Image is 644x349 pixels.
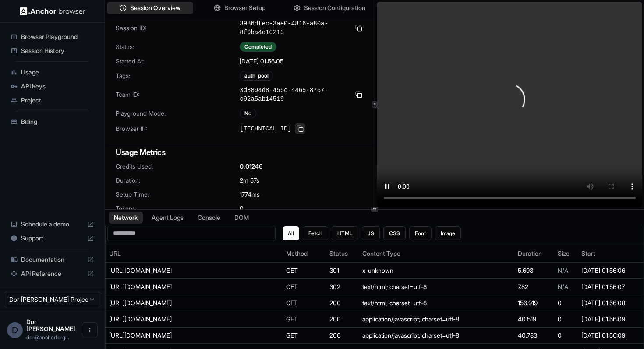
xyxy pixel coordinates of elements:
td: GET [283,278,326,295]
div: auth_pool [240,71,273,81]
div: Support [7,231,98,245]
td: 0 [554,327,578,343]
div: https://twitter.com/ [109,282,241,291]
span: Setup Time: [116,190,240,199]
td: 0 [554,295,578,311]
div: Browser Playground [7,30,98,44]
td: 0 [554,311,578,327]
button: Agent Logs [146,212,189,224]
span: 0.01246 [240,162,263,171]
div: Documentation [7,253,98,267]
span: dor@anchorforge.io [26,334,69,341]
td: [DATE] 01:56:08 [578,295,644,311]
div: https://x.com/ [109,299,241,307]
td: 200 [326,311,358,327]
h3: Usage Metrics [116,146,364,159]
span: Session Overview [130,4,180,12]
span: Support [21,234,84,243]
button: Font [409,226,432,240]
td: GET [283,327,326,343]
span: 3d8894d8-455e-4465-8767-c92a5ab14519 [240,86,350,103]
span: API Keys [21,82,94,91]
button: Fetch [303,226,328,240]
span: 3986dfec-3ae0-4816-a80a-8f0ba4e10213 [240,19,350,37]
span: Dor Dankner [26,318,75,332]
span: Status: [116,42,240,51]
span: 1774 ms [240,190,260,199]
button: All [283,226,299,240]
span: Browser Playground [21,32,94,41]
span: Session History [21,46,94,55]
span: Tokens: [116,204,240,213]
td: GET [283,262,326,278]
div: Billing [7,115,98,129]
span: Browser Setup [224,4,265,12]
span: Schedule a demo [21,220,84,229]
div: Usage [7,65,98,79]
span: N/A [558,267,568,274]
span: Documentation [21,255,84,264]
td: application/javascript; charset=utf-8 [359,311,514,327]
span: Usage [21,68,94,77]
div: https://abs.twimg.com/responsive-web/client-web/vendor-3dfac8a4.346d055a.js [109,331,241,340]
span: Session ID: [116,24,240,32]
span: Duration: [116,176,240,185]
div: Completed [240,42,276,52]
td: text/html; charset=utf-8 [359,278,514,295]
td: [DATE] 01:56:09 [578,327,644,343]
td: 302 [326,278,358,295]
span: Billing [21,117,94,126]
img: Anchor Logo [20,7,85,15]
span: Started At: [116,57,240,66]
div: Method [286,249,323,258]
td: 5.693 [514,262,554,278]
span: Session Configuration [304,4,365,12]
td: 301 [326,262,358,278]
div: Duration [518,249,551,258]
div: Project [7,93,98,107]
td: application/javascript; charset=utf-8 [359,327,514,343]
td: 7.82 [514,278,554,295]
div: https://abs.twimg.com/responsive-web/client-web/vendor-27545368.77b8a3ba.js [109,315,241,324]
button: JS [362,226,380,240]
div: Schedule a demo [7,217,98,231]
button: Open menu [82,322,98,338]
div: https://www.x.com/ [109,266,241,275]
td: 200 [326,327,358,343]
button: HTML [332,226,358,240]
div: No [240,109,256,118]
td: 156.919 [514,295,554,311]
td: GET [283,311,326,327]
div: D [7,322,23,338]
span: [DATE] 01:56:05 [240,57,283,66]
button: Console [192,212,226,224]
button: Network [109,212,143,224]
td: [DATE] 01:56:06 [578,262,644,278]
td: [DATE] 01:56:07 [578,278,644,295]
div: API Reference [7,267,98,281]
span: 2m 57s [240,176,259,185]
div: Size [558,249,575,258]
span: N/A [558,283,568,290]
div: Status [329,249,355,258]
span: Tags: [116,71,240,80]
td: GET [283,295,326,311]
div: Session History [7,44,98,58]
span: Team ID: [116,90,240,99]
span: Credits Used: [116,162,240,171]
div: Start [581,249,640,258]
span: 0 [240,204,244,213]
div: URL [109,249,279,258]
span: API Reference [21,269,84,278]
span: Playground Mode: [116,109,240,118]
span: Browser IP: [116,124,240,133]
td: 200 [326,295,358,311]
span: [TECHNICAL_ID] [240,124,291,133]
div: API Keys [7,79,98,93]
button: Image [435,226,461,240]
td: 40.519 [514,311,554,327]
td: [DATE] 01:56:09 [578,311,644,327]
td: text/html; charset=utf-8 [359,295,514,311]
span: Project [21,96,94,105]
button: CSS [383,226,406,240]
